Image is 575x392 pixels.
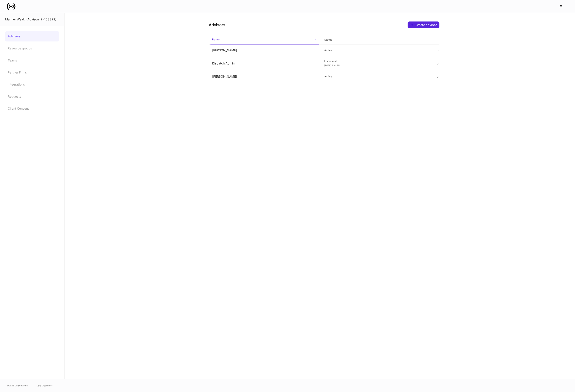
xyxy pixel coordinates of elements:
span: Status [323,35,431,44]
div: Create advisor [410,23,437,27]
span: [DATE] 1:34 PM [324,64,340,67]
button: Create advisor [408,21,439,28]
a: Resource groups [5,43,59,54]
a: Advisors [5,31,59,41]
a: Client Consent [5,103,59,114]
td: [PERSON_NAME] [209,45,321,56]
span: © 2025 OneAdvisory [7,384,28,387]
a: Requests [5,91,59,102]
h4: Advisors [209,22,225,28]
a: Teams [5,55,59,66]
p: Active [324,75,430,78]
p: Invite sent [324,60,430,63]
td: Dispatch Admin [209,56,321,71]
td: [PERSON_NAME] [209,71,321,82]
a: Partner Firms [5,67,59,78]
h6: Status [324,38,332,42]
span: Name [210,35,319,44]
a: Data Disclaimer [37,384,53,387]
p: Active [324,49,430,52]
a: Integrations [5,79,59,90]
h6: Name [212,37,219,41]
div: Mariner Wealth Advisors 2 (103329) [5,17,59,21]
